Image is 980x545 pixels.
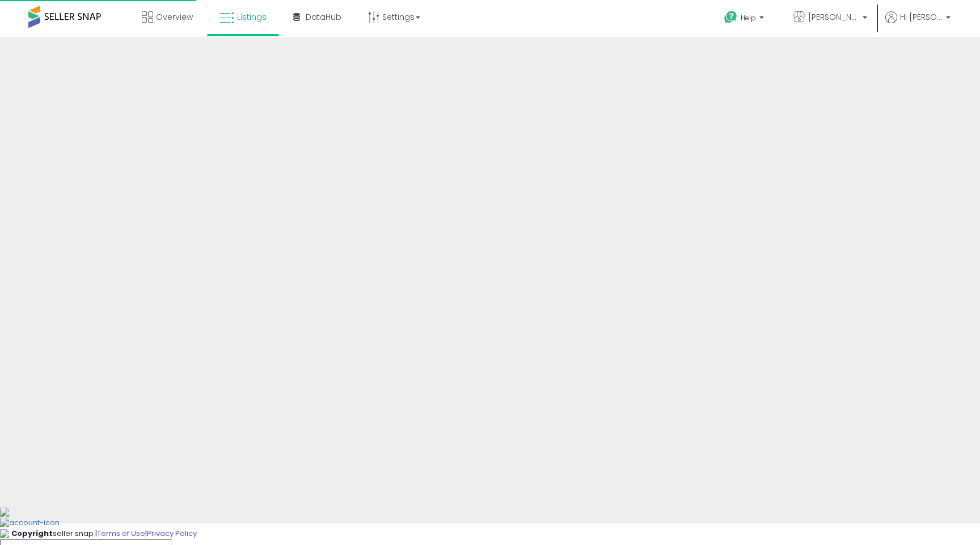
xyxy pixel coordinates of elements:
[156,11,193,23] span: Overview
[741,13,756,23] span: Help
[724,10,738,24] i: Get Help
[715,2,775,37] a: Help
[808,11,859,23] span: [PERSON_NAME] & Co
[237,11,267,23] span: Listings
[306,11,341,23] span: DataHub
[885,11,951,37] a: Hi [PERSON_NAME]
[900,11,943,23] span: Hi [PERSON_NAME]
